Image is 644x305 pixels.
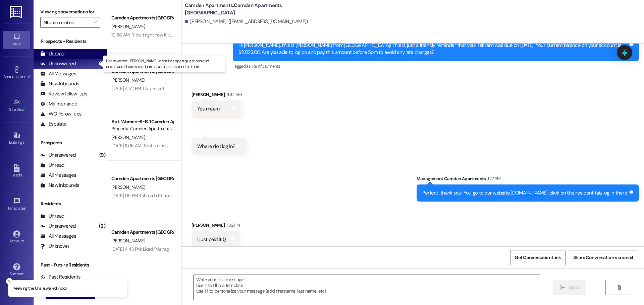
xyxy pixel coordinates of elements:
[40,274,81,281] div: Past Residents
[111,238,145,244] span: [PERSON_NAME]
[3,31,30,49] a: Inbox
[40,233,76,240] div: All Messages
[111,193,543,199] div: [DATE] 1:15 PM: I should definitely be able to fill out my side, but does my guarantor need to fi...
[40,7,100,17] label: Viewing conversations for
[111,134,145,140] span: [PERSON_NAME]
[43,17,90,28] input: All communities
[569,250,637,265] button: Share Conversation via email
[34,139,107,146] div: Prospects
[111,175,173,182] div: Camden Apartments [GEOGRAPHIC_DATA]
[40,162,64,169] div: Unread
[3,162,30,180] a: Leads
[238,42,628,56] div: Hi [PERSON_NAME], this is [PERSON_NAME] from [GEOGRAPHIC_DATA]! This is just a friendly reminder ...
[225,222,239,229] div: 1:32 PM
[511,189,547,196] a: [DOMAIN_NAME]
[40,213,64,220] div: Unread
[40,121,66,128] div: Escalate
[252,63,280,69] span: Rent/payments
[98,150,107,160] div: (9)
[40,80,79,87] div: New Inbounds
[97,221,107,231] div: (2)
[40,70,76,77] div: All Messages
[40,223,76,230] div: Unanswered
[197,105,221,112] div: Yes ma'am!
[3,228,30,246] a: Account
[197,143,235,150] div: Where do I log in?
[30,73,31,78] span: •
[515,254,561,261] span: Get Conversation Link
[10,6,23,18] img: ResiDesk Logo
[34,261,107,269] div: Past + Future Residents
[6,278,13,285] button: Close toast
[185,2,319,16] b: Camden Apartments: Camden Apartments [GEOGRAPHIC_DATA]
[197,236,226,243] div: I just paid it:))
[40,172,76,179] div: All Messages
[26,205,27,210] span: •
[3,130,30,148] a: Buildings
[111,125,173,132] div: Property: Camden Apartments
[553,280,586,295] button: Send
[34,200,107,207] div: Residents
[40,90,87,97] div: Review follow-ups
[185,18,308,25] div: [PERSON_NAME]. ([EMAIL_ADDRESS][DOMAIN_NAME])
[40,243,69,250] div: Unknown
[97,59,107,69] div: (11)
[93,20,97,25] i: 
[40,50,64,57] div: Unread
[40,152,76,159] div: Unanswered
[422,189,628,197] div: Perfect, thank you! You go to our website, , click on the resident tab, log in there!
[111,229,173,236] div: Camden Apartments [GEOGRAPHIC_DATA]
[616,285,622,290] i: 
[233,61,639,71] div: Tagged as:
[111,184,145,190] span: [PERSON_NAME]
[111,23,145,29] span: [PERSON_NAME]
[3,261,30,279] a: Support
[111,246,558,252] div: [DATE] 4:43 PM: Liked “Management [GEOGRAPHIC_DATA] (Camden Apartments): Hi [PERSON_NAME], that s...
[510,250,565,265] button: Get Conversation Link
[417,175,639,184] div: Management Camden Apartments
[111,32,231,38] div: 10:58 AM: I'll do it right now if it's for the four monthly payment
[3,97,30,115] a: Site Visit •
[192,91,241,100] div: [PERSON_NAME]
[568,284,579,291] span: Send
[40,100,77,107] div: Maintenance
[40,60,76,67] div: Unanswered
[111,77,145,83] span: [PERSON_NAME]
[111,143,248,149] div: [DATE] 10:16 AM: That sounds great! Can o do 2pm on the 10th please?
[14,286,67,292] p: Viewing the Unanswered inbox
[111,14,173,21] div: Camden Apartments [GEOGRAPHIC_DATA]
[225,91,241,98] div: 11:44 AM
[40,182,79,189] div: New Inbounds
[24,106,25,111] span: •
[486,175,500,182] div: 1:27 PM
[192,222,240,231] div: [PERSON_NAME]
[560,285,565,290] i: 
[111,85,164,91] div: [DATE] 4:52 PM: Ok perfect
[111,118,173,125] div: Apt. Women~9~B, 1 Camden Apartments - Women
[34,38,107,45] div: Prospects + Residents
[40,110,82,118] div: WO Follow-ups
[573,254,633,261] span: Share Conversation via email
[3,196,30,214] a: Templates •
[106,58,223,70] p: Unanswered: [PERSON_NAME] identifies open questions and unanswered conversations so you can respo...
